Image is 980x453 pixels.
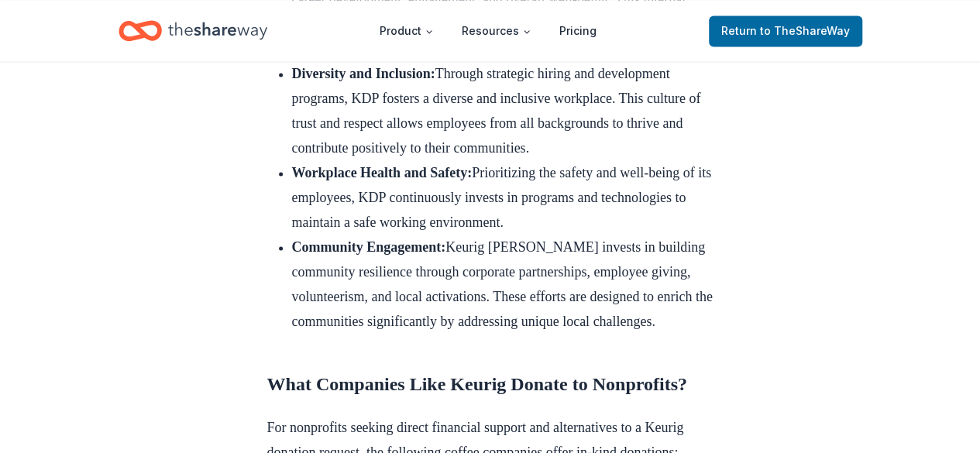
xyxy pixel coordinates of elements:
[292,66,435,81] strong: Diversity and Inclusion:
[547,15,609,46] a: Pricing
[292,235,714,334] li: Keurig [PERSON_NAME] invests in building community resilience through corporate partnerships, emp...
[267,371,714,396] h2: What Companies Like Keurig Donate to Nonprofits?
[721,22,850,40] span: Return
[367,12,609,49] nav: Main
[292,61,714,160] li: Through strategic hiring and development programs, KDP fosters a diverse and inclusive workplace....
[292,160,714,235] li: Prioritizing the safety and well-being of its employees, KDP continuously invests in programs and...
[449,15,544,46] button: Resources
[292,239,446,255] strong: Community Engagement:
[292,165,473,180] strong: Workplace Health and Safety:
[119,12,267,49] a: Home
[709,15,862,46] a: Returnto TheShareWay
[367,15,446,46] button: Product
[760,24,850,37] span: to TheShareWay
